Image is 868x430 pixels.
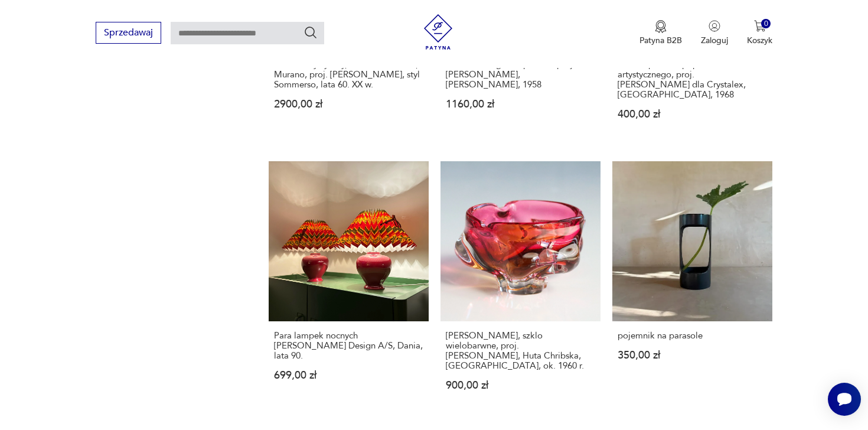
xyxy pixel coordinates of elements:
[618,109,767,119] p: 400,00 zł
[618,60,767,100] h3: Czeska patera / popielniczka ze szkła artystycznego, proj. [PERSON_NAME] dla Crystalex, [GEOGRAPH...
[639,20,682,46] button: Patyna B2B
[754,20,766,32] img: Ikona koszyka
[747,20,772,46] button: 0Koszyk
[304,25,318,40] button: Szukaj
[96,30,161,38] a: Sprzedawaj
[747,35,772,46] p: Koszyk
[274,60,423,90] h3: Wazon artystyczny, szkło warstwowe, Murano, proj. [PERSON_NAME], styl Sommerso, lata 60. XX w.
[274,99,423,109] p: 2900,00 zł
[828,383,861,416] iframe: Smartsupp widget button
[655,20,667,33] img: Ikona medalu
[440,161,601,413] a: Patera kwiatowa, szklo wielobarwne, proj. Josef Hospodka, Huta Chribska, Czechosłowacja, ok. 1960...
[639,20,682,46] a: Ikona medaluPatyna B2B
[446,60,595,90] h3: Duńska vintage lampa PH 5 proj. [PERSON_NAME], [PERSON_NAME], 1958
[618,331,767,341] h3: pojemnik na parasole
[446,99,595,109] p: 1160,00 zł
[446,331,595,371] h3: [PERSON_NAME], szklo wielobarwne, proj. [PERSON_NAME], Huta Chribska, [GEOGRAPHIC_DATA], ok. 1960 r.
[96,22,161,44] button: Sprzedawaj
[618,350,767,360] p: 350,00 zł
[639,35,682,46] p: Patyna B2B
[761,19,771,29] div: 0
[709,20,720,32] img: Ikonka użytkownika
[446,380,595,390] p: 900,00 zł
[612,161,772,413] a: pojemnik na parasolepojemnik na parasole350,00 zł
[420,14,456,50] img: Patyna - sklep z meblami i dekoracjami vintage
[701,20,728,46] button: Zaloguj
[269,161,429,413] a: Para lampek nocnych Lene Bierre Design A/S, Dania, lata 90.Para lampek nocnych [PERSON_NAME] Desi...
[274,331,423,361] h3: Para lampek nocnych [PERSON_NAME] Design A/S, Dania, lata 90.
[274,370,423,380] p: 699,00 zł
[701,35,728,46] p: Zaloguj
